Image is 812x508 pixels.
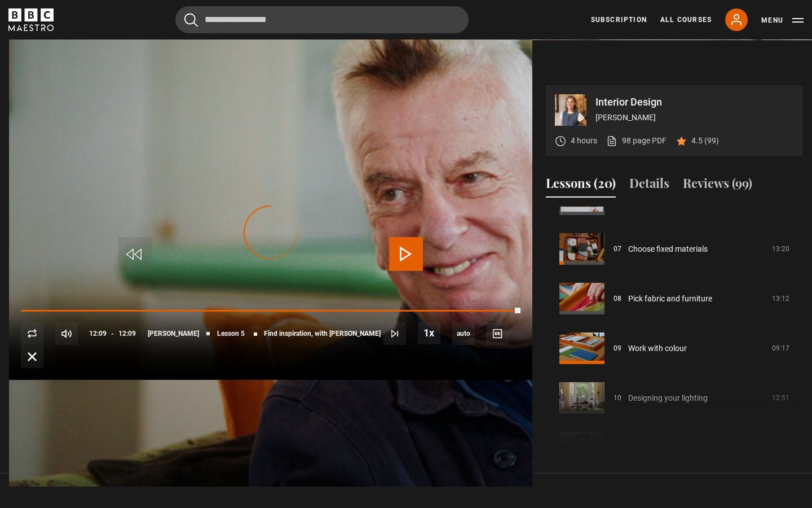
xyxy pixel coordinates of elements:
button: Mute [55,322,78,345]
a: Subscription [591,15,647,25]
button: Submit the search query [184,13,198,27]
p: Interior Design [595,97,794,107]
p: [PERSON_NAME] [595,112,794,124]
button: Reviews (99) [683,174,752,198]
div: Current quality: 720p [452,322,475,345]
p: 4.5 (99) [691,135,719,147]
span: 12:09 [118,323,136,344]
div: Progress Bar [21,310,520,312]
input: Search [175,6,469,33]
button: Playback Rate [418,322,440,344]
button: Details [629,174,669,198]
span: Lesson 5 [217,330,245,337]
a: Choose fixed materials [628,243,708,255]
span: [PERSON_NAME] [148,330,199,337]
span: - [111,330,114,338]
span: auto [452,322,475,345]
button: Replay [21,322,43,345]
button: Next Lesson [383,322,406,345]
button: Lessons (20) [546,174,616,198]
button: Fullscreen [21,345,43,368]
video-js: Video Player [9,85,532,380]
span: Find inspiration, with [PERSON_NAME] [264,330,381,337]
button: Captions [486,322,509,345]
a: Work with colour [628,343,687,354]
p: 4 hours [571,135,597,147]
span: 12:09 [89,323,107,344]
a: Pick fabric and furniture [628,293,712,305]
svg: BBC Maestro [8,8,54,31]
a: All Courses [660,15,712,25]
button: Toggle navigation [761,15,804,26]
a: 98 page PDF [606,135,667,147]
